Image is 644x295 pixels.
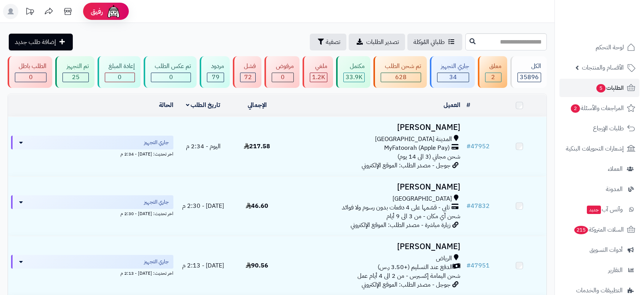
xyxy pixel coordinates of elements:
span: الدفع عند التسليم (+3.50 ر.س) [378,263,453,272]
button: تصفية [310,34,346,50]
span: أدوات التسويق [590,245,623,255]
a: تم التجهيز 25 [54,56,96,88]
span: جوجل - مصدر الطلب: الموقع الإلكتروني [362,161,450,170]
span: 90.56 [246,261,268,270]
span: 33.9K [346,73,362,82]
span: جاري التجهيز [144,258,169,266]
span: 628 [395,73,407,82]
span: [DATE] - 2:30 م [182,201,224,211]
span: شحن اليمامة إكسبرس - من 2 الى 4 أيام عمل [357,271,460,280]
div: 1158 [310,73,327,82]
div: تم التجهيز [62,62,88,71]
span: وآتس آب [586,204,623,215]
div: اخر تحديث: [DATE] - 2:34 م [11,149,173,157]
a: #47832 [466,201,490,211]
a: مكتمل 33.9K [335,56,372,88]
a: الطلبات5 [559,79,639,97]
span: 5 [596,84,606,92]
span: جوجل - مصدر الطلب: الموقع الإلكتروني [362,280,450,289]
span: 34 [449,73,457,82]
div: الطلب باطل [15,62,46,71]
div: فشل [240,62,256,71]
a: تصدير الطلبات [349,34,405,50]
div: 79 [207,73,223,82]
a: المدونة [559,180,639,198]
a: #47951 [466,261,490,270]
div: 0 [151,73,191,82]
a: #47952 [466,142,490,151]
span: شحن مجاني (3 الى 14 يوم) [397,152,460,161]
a: أدوات التسويق [559,241,639,259]
span: 215 [574,226,588,234]
div: 72 [240,73,255,82]
a: العملاء [559,160,639,178]
a: طلبات الإرجاع [559,119,639,138]
a: إشعارات التحويلات البنكية [559,139,639,158]
a: التقارير [559,261,639,279]
span: طلباتي المُوكلة [413,37,445,47]
span: [GEOGRAPHIC_DATA] [392,195,452,203]
a: فشل 72 [231,56,263,88]
span: الرياض [436,254,452,263]
span: 0 [169,73,173,82]
span: إشعارات التحويلات البنكية [566,143,624,154]
a: تحديثات المنصة [20,4,39,21]
span: 2 [491,73,495,82]
span: تابي - قسّمها على 4 دفعات بدون رسوم ولا فوائد [342,203,450,212]
span: رفيق [91,7,103,16]
a: جاري التجهيز 34 [428,56,476,88]
span: 46.60 [246,201,268,211]
span: [DATE] - 2:13 م [182,261,224,270]
span: # [466,142,471,151]
span: تصدير الطلبات [366,37,399,47]
span: MyFatoorah (Apple Pay) [384,144,450,152]
img: logo-2.png [592,19,637,36]
span: اليوم - 2:34 م [186,142,221,151]
a: تاريخ الطلب [186,100,221,110]
div: 2 [485,73,501,82]
div: 33898 [344,73,364,82]
span: لوحة التحكم [596,42,624,53]
a: تم شحن الطلب 628 [372,56,428,88]
span: تصفية [326,37,340,47]
img: ai-face.png [106,4,121,19]
span: المدينة [GEOGRAPHIC_DATA] [375,135,452,144]
span: 35896 [520,73,539,82]
div: الكل [517,62,541,71]
span: 25 [72,73,80,82]
a: طلباتي المُوكلة [407,34,462,50]
a: مرفوض 0 [263,56,301,88]
span: التقارير [608,265,623,276]
span: 0 [281,73,285,82]
div: جاري التجهيز [437,62,469,71]
a: الحالة [159,100,173,110]
span: الطلبات [596,83,624,93]
h3: [PERSON_NAME] [287,183,460,191]
span: زيارة مباشرة - مصدر الطلب: الموقع الإلكتروني [351,220,450,230]
a: المراجعات والأسئلة2 [559,99,639,117]
span: 2 [571,104,580,113]
span: إضافة طلب جديد [15,37,56,47]
div: 25 [63,73,88,82]
span: العملاء [608,164,623,174]
a: إضافة طلب جديد [9,34,73,50]
a: معلق 2 [476,56,508,88]
div: 0 [15,73,46,82]
div: إعادة المبلغ [105,62,135,71]
div: اخر تحديث: [DATE] - 2:30 م [11,209,173,217]
span: # [466,201,471,211]
span: جديد [587,206,601,214]
div: اخر تحديث: [DATE] - 2:13 م [11,269,173,277]
span: الأقسام والمنتجات [582,62,624,73]
a: الطلب باطل 0 [6,56,54,88]
a: لوحة التحكم [559,38,639,57]
div: معلق [485,62,501,71]
div: 0 [105,73,135,82]
a: مردود 79 [198,56,231,88]
span: 0 [29,73,33,82]
div: 0 [272,73,293,82]
a: إعادة المبلغ 0 [96,56,142,88]
a: العميل [444,100,460,110]
div: مكتمل [343,62,365,71]
span: شحن أي مكان - من 3 الى 9 أيام [386,212,460,221]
